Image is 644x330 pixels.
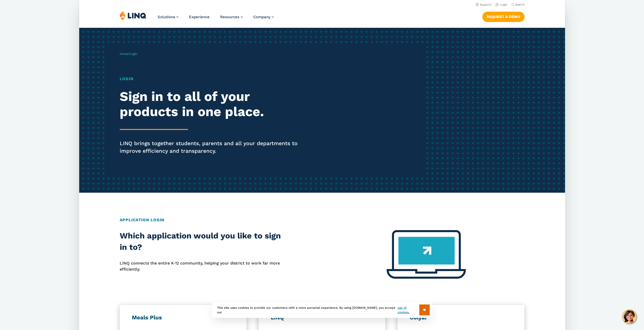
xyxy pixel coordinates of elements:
a: Solutions [158,15,178,19]
h1: Login [120,76,307,82]
a: Support [475,3,491,6]
a: Resources [220,15,243,19]
button: Open Search Bar [511,3,524,7]
a: Experience [189,15,210,19]
span: Login [130,52,137,56]
div: This site uses cookies to provide our customers with a more personal experience. By using [DOMAIN... [212,302,432,318]
span: Resources [220,15,239,19]
nav: Primary Navigation [158,11,274,27]
img: LINQ | K‑12 Software [120,11,147,20]
h2: Sign in to all of your products in one place. [120,89,307,119]
h2: Which application would you like to sign in to? [120,230,281,253]
a: Request a Demo [482,12,524,22]
p: LINQ brings together students, parents and all your departments to improve efficiency and transpa... [120,140,307,155]
span: Solutions [158,15,175,19]
span: / [120,52,137,56]
button: Hello, have a question? Let’s chat. [622,310,636,324]
span: Company [253,15,271,19]
a: use of cookies. [398,305,419,315]
nav: Utility Navigation [79,2,565,7]
a: Home [120,52,128,56]
nav: Button Navigation [482,11,524,22]
span: Search [515,3,524,6]
p: LINQ connects the entire K‑12 community, helping your district to work far more efficiently. [120,260,281,273]
a: Company [253,15,274,19]
h2: Application Login [120,217,525,223]
a: Login [495,3,507,6]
